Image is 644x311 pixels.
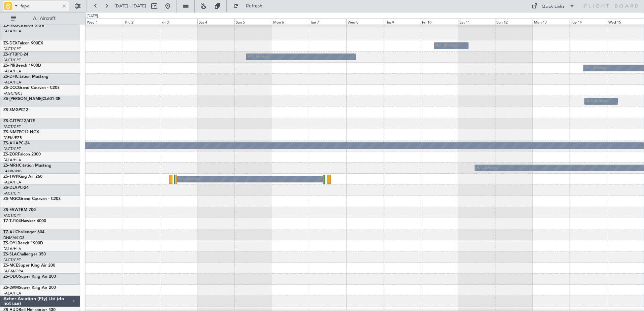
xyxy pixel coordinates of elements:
[421,19,458,25] div: Fri 10
[3,141,30,145] a: ZS-AHAPC-24
[3,169,22,174] a: FAOR/JNB
[21,1,59,11] input: Airport
[3,108,19,112] span: ZS-SMG
[3,286,56,290] a: ZS-LWMSuper King Air 200
[3,219,21,223] span: T7-TJ104
[436,41,457,51] div: A/C Booked
[3,264,55,268] a: ZS-MCESuper King Air 200
[3,24,44,28] a: ZS-NGSCitation Ultra
[3,213,21,218] a: FACT/CPT
[3,130,39,134] a: ZS-NMZPC12 NGX
[570,19,607,25] div: Tue 14
[3,186,18,190] span: ZS-DLA
[160,19,197,25] div: Fri 3
[3,146,21,151] a: FACT/CPT
[3,219,46,223] a: T7-TJ104Hawker 4000
[3,86,18,90] span: ZS-DCC
[3,197,19,201] span: ZS-MGC
[7,13,73,24] button: All Aircraft
[179,174,200,184] div: A/C Booked
[3,275,19,279] span: ZS-ODU
[3,180,21,185] a: FALA/HLA
[3,252,17,256] span: ZS-SLA
[3,119,17,123] span: ZS-CJT
[3,108,28,112] a: ZS-SMGPC12
[3,124,21,129] a: FACT/CPT
[533,19,570,25] div: Mon 13
[18,16,71,21] span: All Aircraft
[586,96,608,106] div: A/C Booked
[3,130,19,134] span: ZS-NMZ
[3,75,16,79] span: ZS-DFI
[3,208,36,212] a: ZS-FAWTBM-700
[3,230,15,234] span: T7-AJI
[3,80,21,85] a: FALA/HLA
[3,252,46,256] a: ZS-SLAChallenger 350
[87,13,98,19] div: [DATE]
[3,69,21,74] a: FALA/HLA
[3,53,28,57] a: ZS-YTBPC-24
[3,175,42,179] a: ZS-TWPKing Air 260
[3,152,18,157] span: ZS-ZOR
[3,152,41,157] a: ZS-ZORFalcon 2000
[528,1,578,11] button: Quick Links
[3,208,19,212] span: ZS-FAW
[3,186,29,190] a: ZS-DLAPC-24
[123,19,160,25] div: Thu 2
[115,3,146,9] span: [DATE] - [DATE]
[3,246,21,251] a: FALA/HLA
[458,19,495,25] div: Sat 11
[477,163,498,173] div: A/C Booked
[3,46,21,51] a: FACT/CPT
[3,197,61,201] a: ZS-MGCGrand Caravan - C208
[3,230,44,234] a: T7-AJIChallenger 604
[495,19,533,25] div: Sun 12
[3,235,24,240] a: DNMM/LOS
[240,4,268,8] span: Refresh
[3,91,22,96] a: FAGC/GCJ
[234,19,272,25] div: Sun 5
[3,175,18,179] span: ZS-TWP
[585,63,607,73] div: A/C Booked
[3,64,41,68] a: ZS-PIRBeech 1900D
[3,191,21,196] a: FACT/CPT
[3,141,19,145] span: ZS-AHA
[3,97,42,101] span: ZS-[PERSON_NAME]
[3,97,61,101] a: ZS-[PERSON_NAME]CL601-3R
[3,53,17,57] span: ZS-YTB
[3,86,60,90] a: ZS-DCCGrand Caravan - C208
[3,41,18,45] span: ZS-DEX
[197,19,235,25] div: Sat 4
[346,19,384,25] div: Wed 8
[248,52,269,62] div: A/C Booked
[384,19,421,25] div: Thu 9
[3,58,21,63] a: FACT/CPT
[86,19,123,25] div: Wed 1
[272,19,309,25] div: Mon 6
[3,286,19,290] span: ZS-LWM
[3,241,43,245] a: ZS-OYLBeech 1900D
[3,164,19,168] span: ZS-MRH
[3,164,52,168] a: ZS-MRHCitation Mustang
[3,135,22,140] a: FAPM/PZB
[3,257,21,263] a: FACT/CPT
[3,264,18,268] span: ZS-MCE
[230,1,270,11] button: Refresh
[3,24,18,28] span: ZS-NGS
[3,64,15,68] span: ZS-PIR
[3,158,21,163] a: FALA/HLA
[3,75,49,79] a: ZS-DFICitation Mustang
[3,241,18,245] span: ZS-OYL
[3,269,24,274] a: FAGM/QRA
[3,275,56,279] a: ZS-ODUSuper King Air 200
[3,41,43,45] a: ZS-DEXFalcon 900EX
[3,29,21,34] a: FALA/HLA
[3,119,35,123] a: ZS-CJTPC12/47E
[3,291,21,296] a: FALA/HLA
[542,3,565,10] div: Quick Links
[309,19,346,25] div: Tue 7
